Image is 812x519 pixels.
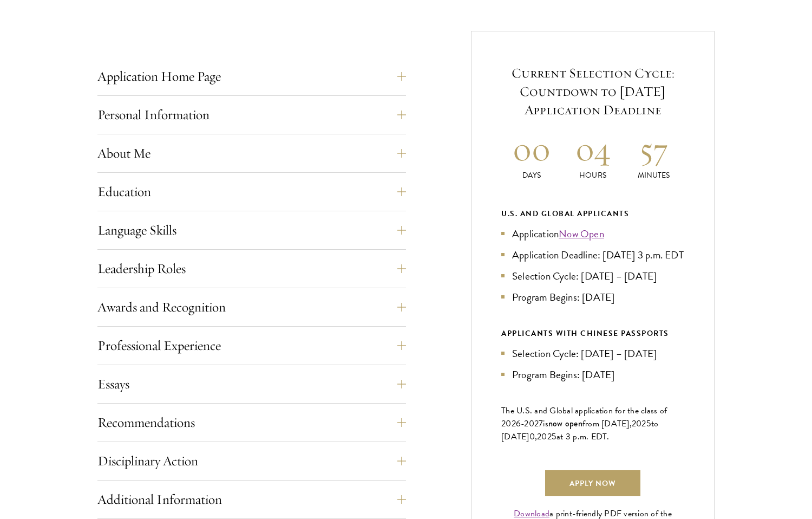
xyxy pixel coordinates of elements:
[97,256,406,282] button: Leadership Roles
[646,417,651,430] span: 5
[97,371,406,397] button: Essays
[501,346,684,361] li: Selection Cycle: [DATE] – [DATE]
[97,410,406,436] button: Recommendations
[556,430,610,443] span: at 3 p.m. EDT.
[548,417,582,430] span: now open
[501,367,684,382] li: Program Begins: [DATE]
[97,102,406,128] button: Personal Information
[501,417,658,443] span: to [DATE]
[501,64,684,119] h5: Current Selection Cycle: Countdown to [DATE] Application Deadline
[501,289,684,305] li: Program Begins: [DATE]
[501,129,562,170] h2: 00
[501,226,684,242] li: Application
[537,430,552,443] span: 202
[97,333,406,359] button: Professional Experience
[529,430,535,443] span: 0
[521,417,539,430] span: -202
[97,63,406,89] button: Application Home Page
[97,486,406,512] button: Additional Information
[97,217,406,243] button: Language Skills
[582,417,632,430] span: from [DATE],
[632,417,646,430] span: 202
[516,417,521,430] span: 6
[97,294,406,320] button: Awards and Recognition
[97,140,406,166] button: About Me
[562,129,624,170] h2: 04
[501,170,562,181] p: Days
[623,170,684,181] p: Minutes
[97,179,406,205] button: Education
[501,207,684,220] div: U.S. and Global Applicants
[559,226,604,242] a: Now Open
[535,430,537,443] span: ,
[501,247,684,263] li: Application Deadline: [DATE] 3 p.m. EDT
[545,470,640,496] a: Apply Now
[501,404,667,430] span: The U.S. and Global application for the class of 202
[501,327,684,340] div: APPLICANTS WITH CHINESE PASSPORTS
[562,170,624,181] p: Hours
[539,417,543,430] span: 7
[552,430,556,443] span: 5
[543,417,548,430] span: is
[501,268,684,284] li: Selection Cycle: [DATE] – [DATE]
[97,448,406,474] button: Disciplinary Action
[623,129,684,170] h2: 57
